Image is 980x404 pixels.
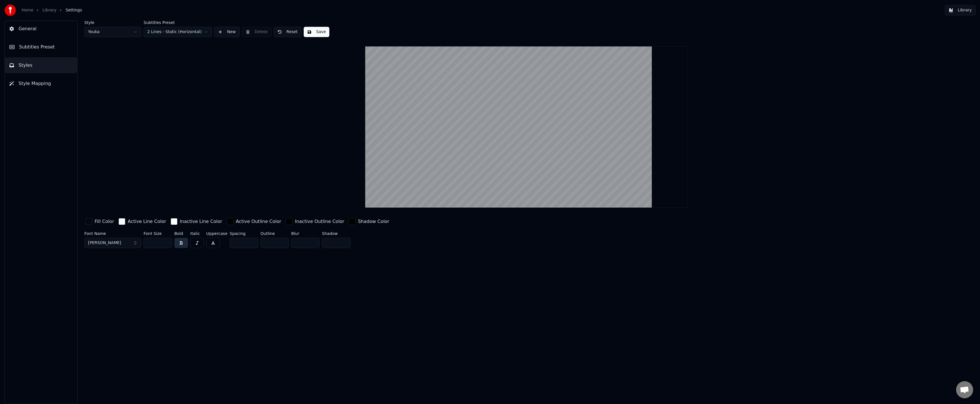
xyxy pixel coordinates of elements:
[84,232,141,236] label: Font Name
[84,21,141,25] label: Style
[956,381,973,398] div: Open chat
[95,218,114,225] div: Fill Color
[19,25,36,32] span: General
[88,240,121,246] span: [PERSON_NAME]
[144,21,212,25] label: Subtitles Preset
[226,217,282,226] button: Active Outline Color
[322,232,350,236] label: Shadow
[22,7,82,13] nav: breadcrumb
[5,76,77,92] button: Style Mapping
[348,217,390,226] button: Shadow Color
[274,27,301,37] button: Reset
[295,218,344,225] div: Inactive Outline Color
[84,217,115,226] button: Fill Color
[19,80,51,87] span: Style Mapping
[19,62,32,69] span: Styles
[170,217,223,226] button: Inactive Line Color
[5,21,77,37] button: General
[174,232,188,236] label: Bold
[214,27,240,37] button: New
[5,39,77,55] button: Subtitles Preset
[190,232,204,236] label: Italic
[128,218,166,225] div: Active Line Color
[66,7,82,13] span: Settings
[291,232,320,236] label: Blur
[19,44,55,50] span: Subtitles Preset
[285,217,345,226] button: Inactive Outline Color
[945,5,975,15] button: Library
[230,232,258,236] label: Spacing
[117,217,167,226] button: Active Line Color
[206,232,227,236] label: Uppercase
[5,57,77,73] button: Styles
[236,218,281,225] div: Active Outline Color
[5,5,16,16] img: youka
[304,27,329,37] button: Save
[22,7,33,13] a: Home
[144,232,172,236] label: Font Size
[180,218,222,225] div: Inactive Line Color
[358,218,389,225] div: Shadow Color
[42,7,56,13] a: Library
[260,232,289,236] label: Outline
